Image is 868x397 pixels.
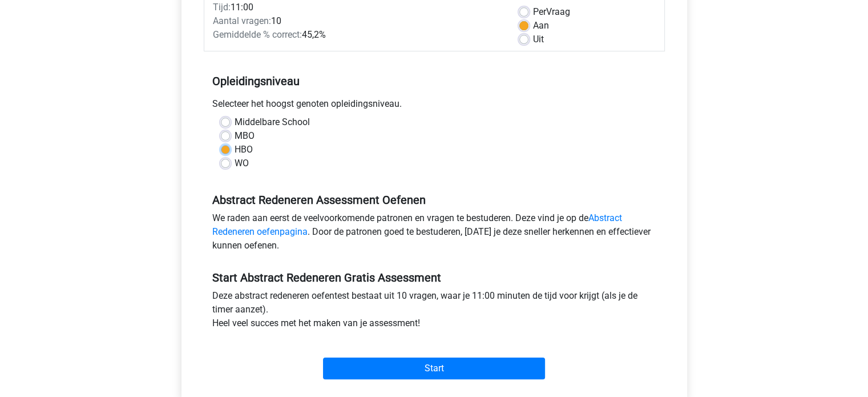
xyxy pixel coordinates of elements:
label: Aan [533,19,549,33]
span: Gemiddelde % correct: [213,29,302,40]
input: Start [323,358,545,379]
label: Middelbare School [235,115,310,129]
h5: Start Abstract Redeneren Gratis Assessment [212,271,656,284]
label: MBO [235,129,255,143]
label: Uit [533,33,544,46]
label: HBO [235,143,253,157]
label: Vraag [533,5,570,19]
span: Tijd: [213,2,231,13]
div: Selecteer het hoogst genoten opleidingsniveau. [204,97,665,115]
h5: Opleidingsniveau [212,70,656,93]
div: 10 [204,14,511,28]
h5: Abstract Redeneren Assessment Oefenen [212,193,656,207]
span: Aantal vragen: [213,15,271,26]
span: Per [533,6,546,17]
div: We raden aan eerst de veelvoorkomende patronen en vragen te bestuderen. Deze vind je op de . Door... [204,211,665,257]
div: 45,2% [204,28,511,42]
div: Deze abstract redeneren oefentest bestaat uit 10 vragen, waar je 11:00 minuten de tijd voor krijg... [204,289,665,335]
div: 11:00 [204,1,511,14]
label: WO [235,157,249,170]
